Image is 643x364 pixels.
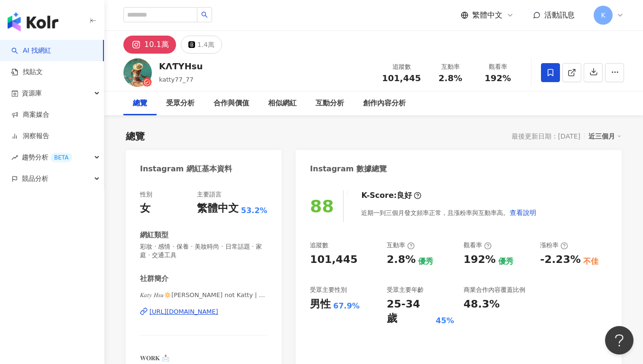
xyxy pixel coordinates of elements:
div: -2.23% [540,252,580,267]
span: 2.8% [438,74,462,83]
a: 洞察報告 [11,131,49,141]
div: 相似網紅 [268,98,297,109]
div: 不佳 [583,256,598,267]
span: 競品分析 [22,168,48,189]
div: 最後更新日期：[DATE] [512,132,580,140]
span: 彩妝 · 感情 · 保養 · 美妝時尚 · 日常話題 · 家庭 · 交通工具 [140,243,267,260]
div: 優秀 [498,256,513,267]
img: KOL Avatar [123,58,152,87]
div: 追蹤數 [310,241,328,250]
div: 192% [464,252,496,267]
div: 男性 [310,297,331,312]
a: searchAI 找網紅 [11,46,51,56]
button: 1.4萬 [181,36,222,54]
span: 活動訊息 [544,10,575,19]
div: 社群簡介 [140,274,168,284]
div: 主要語言 [197,190,222,199]
div: 良好 [397,190,412,201]
div: 互動分析 [316,98,344,109]
div: 2.8% [387,252,416,267]
span: 𝐾𝑎𝑡𝑦 𝐻𝑠𝑢🔅[PERSON_NAME] not Katty | katty77_77 [140,291,267,299]
div: 創作內容分析 [363,98,406,109]
div: 101,445 [310,252,357,267]
span: 53.2% [241,205,268,216]
div: 25-34 歲 [387,297,433,327]
span: 繁體中文 [472,10,503,20]
div: KΛƬYHsu [159,60,203,72]
div: 優秀 [418,256,433,267]
div: 88 [310,196,334,216]
span: K [601,10,605,20]
div: 受眾分析 [166,98,195,109]
div: Instagram 數據總覽 [310,164,387,174]
div: 女 [140,201,150,216]
div: 10.1萬 [144,38,169,51]
div: 合作與價值 [214,98,249,109]
div: Instagram 網紅基本資料 [140,164,232,174]
button: 10.1萬 [123,36,176,54]
iframe: Help Scout Beacon - Open [605,326,634,355]
a: [URL][DOMAIN_NAME] [140,308,267,316]
div: 互動率 [432,62,468,72]
span: 101,445 [382,73,421,83]
span: search [201,11,208,18]
button: 查看說明 [509,203,537,222]
span: 192% [485,74,511,83]
div: 受眾主要年齡 [387,286,424,294]
div: 受眾主要性別 [310,286,347,294]
div: 互動率 [387,241,415,250]
span: rise [11,154,18,161]
div: K-Score : [361,190,421,201]
div: 近期一到三個月發文頻率正常，且漲粉率與互動率高。 [361,203,537,222]
div: 總覽 [133,98,147,109]
div: 48.3% [464,297,500,312]
div: 總覽 [126,130,145,143]
a: 找貼文 [11,67,43,77]
div: 性別 [140,190,152,199]
span: katty77_77 [159,76,194,83]
div: 網紅類型 [140,230,168,240]
span: 資源庫 [22,83,42,104]
div: [URL][DOMAIN_NAME] [149,308,218,316]
div: 觀看率 [464,241,492,250]
div: 追蹤數 [382,62,421,72]
a: 商案媒合 [11,110,49,120]
img: logo [8,12,58,31]
span: 𝐖𝐎𝐑𝐊 📩 [140,355,169,362]
span: 查看說明 [510,209,536,216]
div: 觀看率 [480,62,516,72]
span: 趨勢分析 [22,147,72,168]
div: 1.4萬 [197,38,214,51]
div: 45% [436,316,454,326]
div: 67.9% [333,301,360,311]
div: 繁體中文 [197,201,239,216]
div: 商業合作內容覆蓋比例 [464,286,525,294]
div: 漲粉率 [540,241,568,250]
div: 近三個月 [588,130,622,142]
div: BETA [50,153,72,162]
